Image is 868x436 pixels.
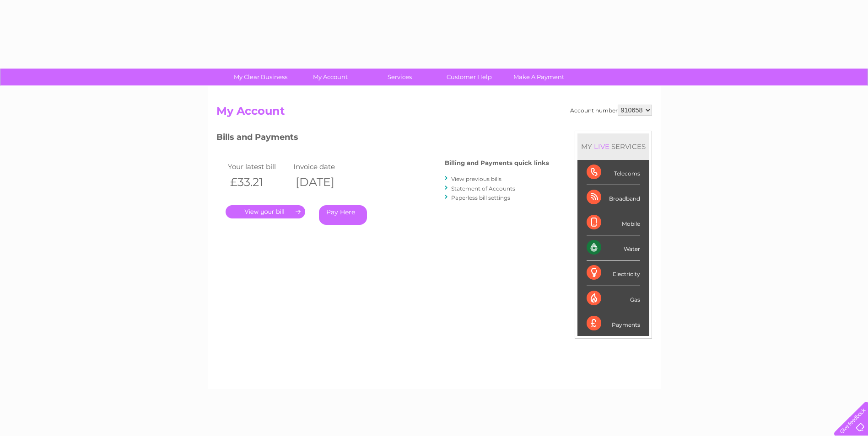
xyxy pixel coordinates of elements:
[570,105,652,116] div: Account number
[431,69,507,85] a: Customer Help
[291,173,357,191] th: [DATE]
[587,185,640,210] div: Broadband
[451,194,510,201] a: Paperless bill settings
[226,173,291,191] th: £33.21
[223,69,298,85] a: My Clear Business
[445,160,549,166] h4: Billing and Payments quick links
[451,175,501,182] a: View previous bills
[587,210,640,235] div: Mobile
[362,69,437,85] a: Services
[451,185,515,192] a: Statement of Accounts
[587,235,640,261] div: Water
[291,160,357,173] td: Invoice date
[577,133,649,160] div: MY SERVICES
[587,160,640,185] div: Telecoms
[319,205,367,225] a: Pay Here
[216,131,549,147] h3: Bills and Payments
[587,261,640,286] div: Electricity
[226,205,305,218] a: .
[592,142,611,151] div: LIVE
[216,105,652,122] h2: My Account
[292,69,368,85] a: My Account
[587,311,640,336] div: Payments
[501,69,577,85] a: Make A Payment
[587,286,640,311] div: Gas
[226,160,291,173] td: Your latest bill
